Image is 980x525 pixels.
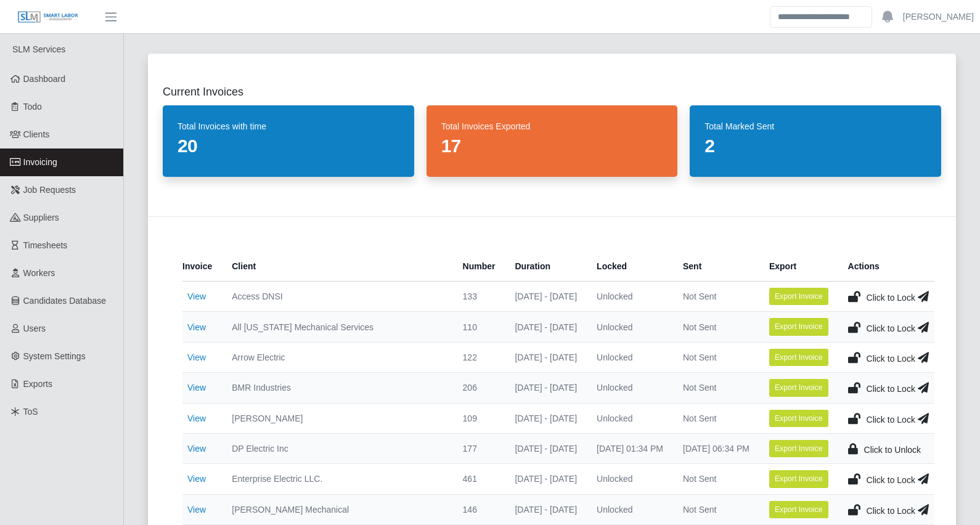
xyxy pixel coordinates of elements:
span: Users [23,324,46,333]
td: [DATE] 01:34 PM [587,433,673,463]
th: Actions [838,251,934,282]
td: [DATE] - [DATE] [505,433,587,463]
td: 177 [453,433,505,463]
span: Click to Unlock [864,445,921,455]
td: Unlocked [587,342,673,372]
td: Not Sent [673,403,759,433]
td: Unlocked [587,312,673,342]
span: Click to Lock [867,475,915,485]
span: System Settings [23,351,86,361]
td: [DATE] 06:34 PM [673,433,759,463]
button: Export Invoice [769,470,828,487]
td: [DATE] - [DATE] [505,464,587,494]
td: Unlocked [587,403,673,433]
a: View [187,505,206,515]
th: Locked [587,251,673,282]
td: Arrow Electric [222,342,452,372]
td: 110 [453,312,505,342]
span: Click to Lock [867,293,915,303]
span: Workers [23,268,55,278]
a: View [187,383,206,393]
th: Invoice [182,251,222,282]
span: Clients [23,129,50,139]
td: BMR Industries [222,373,452,403]
button: Export Invoice [769,349,828,366]
td: [DATE] - [DATE] [505,403,587,433]
button: Export Invoice [769,410,828,427]
td: Not Sent [673,312,759,342]
span: Click to Lock [867,506,915,516]
th: Sent [673,251,759,282]
td: [DATE] - [DATE] [505,282,587,312]
td: Not Sent [673,494,759,524]
input: Search [770,6,872,28]
img: SLM Logo [17,10,79,24]
span: Click to Lock [867,415,915,425]
td: Enterprise Electric LLC. [222,464,452,494]
span: Suppliers [23,213,59,222]
button: Export Invoice [769,440,828,457]
th: Number [453,251,505,282]
th: Client [222,251,452,282]
td: 109 [453,403,505,433]
span: Exports [23,379,52,389]
td: Not Sent [673,342,759,372]
td: Not Sent [673,373,759,403]
a: View [187,474,206,484]
td: Not Sent [673,464,759,494]
td: Access DNSI [222,282,452,312]
td: [DATE] - [DATE] [505,312,587,342]
h2: Current Invoices [163,83,941,100]
td: 122 [453,342,505,372]
dd: 2 [704,135,926,157]
td: Unlocked [587,282,673,312]
td: [DATE] - [DATE] [505,373,587,403]
th: Export [759,251,838,282]
span: Dashboard [23,74,66,84]
td: DP Electric Inc [222,433,452,463]
td: 133 [453,282,505,312]
button: Export Invoice [769,318,828,335]
button: Export Invoice [769,379,828,396]
span: Click to Lock [867,354,915,364]
span: Timesheets [23,240,68,250]
td: [PERSON_NAME] Mechanical [222,494,452,524]
span: Click to Lock [867,324,915,333]
td: 146 [453,494,505,524]
a: View [187,413,206,423]
a: View [187,352,206,362]
span: SLM Services [12,44,65,54]
td: All [US_STATE] Mechanical Services [222,312,452,342]
td: [DATE] - [DATE] [505,494,587,524]
td: 206 [453,373,505,403]
td: Unlocked [587,464,673,494]
dt: Total Marked Sent [704,120,926,132]
dt: Total Invoices Exported [441,120,663,132]
td: [PERSON_NAME] [222,403,452,433]
span: Todo [23,102,42,112]
td: Unlocked [587,494,673,524]
a: View [187,444,206,454]
span: Job Requests [23,185,76,195]
span: ToS [23,407,38,417]
button: Export Invoice [769,501,828,518]
a: [PERSON_NAME] [903,10,974,23]
dd: 20 [178,135,399,157]
dd: 17 [441,135,663,157]
span: Candidates Database [23,296,107,306]
td: Unlocked [587,373,673,403]
td: [DATE] - [DATE] [505,342,587,372]
td: Not Sent [673,282,759,312]
a: View [187,291,206,301]
th: Duration [505,251,587,282]
a: View [187,322,206,332]
dt: Total Invoices with time [178,120,399,132]
td: 461 [453,464,505,494]
button: Export Invoice [769,288,828,305]
span: Click to Lock [867,384,915,394]
span: Invoicing [23,157,57,167]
